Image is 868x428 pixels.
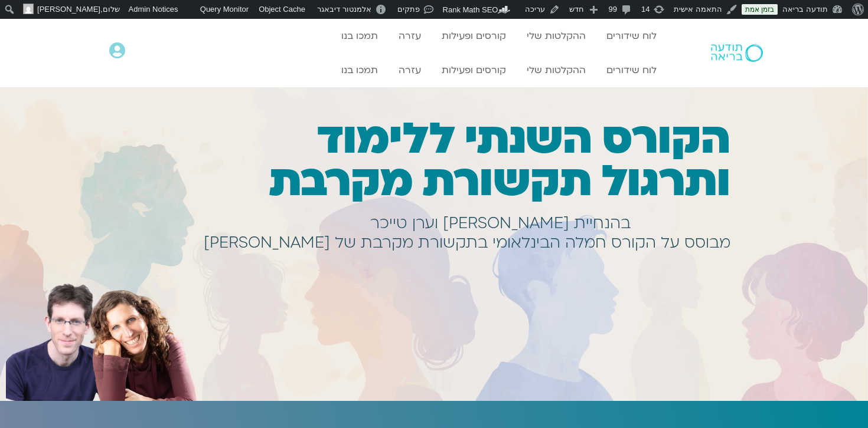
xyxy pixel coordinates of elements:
[393,25,427,47] a: עזרה
[335,59,384,81] a: תמכו בנו
[393,59,427,81] a: עזרה
[601,59,663,81] a: לוח שידורים
[521,25,592,47] a: ההקלטות שלי
[335,25,384,47] a: תמכו בנו
[436,25,512,47] a: קורסים ופעילות
[204,241,730,245] h1: מבוסס על הקורס חמלה הבינלאומי בתקשורת מקרבת של [PERSON_NAME]
[521,59,592,81] a: ההקלטות שלי
[711,44,763,62] img: תודעה בריאה
[37,5,100,14] span: [PERSON_NAME]
[601,25,663,47] a: לוח שידורים
[742,4,778,15] a: בזמן אמת
[370,221,631,226] h1: בהנחיית [PERSON_NAME] וערן טייכר
[436,59,512,81] a: קורסים ופעילות
[443,5,498,14] span: Rank Math SEO
[168,118,730,203] h1: הקורס השנתי ללימוד ותרגול תקשורת מקרבת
